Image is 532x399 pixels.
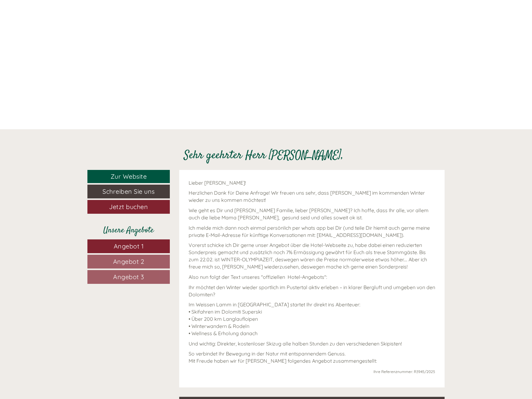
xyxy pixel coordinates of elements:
[87,170,170,183] a: Zur Website
[87,200,170,214] a: Jetzt buchen
[205,162,247,176] button: Senden
[189,350,436,365] p: So verbindet Ihr Bewegung in der Natur mit entspannendem Genuss. Mit Freude haben wir für [PERSON...
[189,179,436,187] p: Lieber [PERSON_NAME]!
[189,274,436,281] p: Also nun folgt der Text unseres "offiziellen Hotel-Angebots":
[189,224,436,239] p: Ich melde mich dann noch einmal persönlich per whats app bei Dir (und teile Dir hiemit auch gerne...
[189,301,436,337] p: Im Weissen Lamm in [GEOGRAPHIC_DATA] startet Ihr direkt ins Abenteuer: • Skifahren im Dolomiti Su...
[184,150,343,162] h1: Sehr geehrter Herr [PERSON_NAME],
[146,18,237,23] div: Sie
[113,273,144,281] span: Angebot 3
[373,369,435,374] span: Ihre Referenznummer: R3945/2025
[146,30,237,35] small: 12:49
[189,189,436,204] p: Herzlichen Dank für Deine Anfrage! Wir freuen uns sehr, dass [PERSON_NAME] im kommenden Winter wi...
[87,185,170,198] a: Schreiben Sie uns
[114,242,144,250] span: Angebot 1
[189,207,436,221] p: Wie geht es Dir und [PERSON_NAME] Familie, lieber [PERSON_NAME]? Ich hoffe, dass Ihr alle, vor al...
[189,340,436,347] p: Und wichtig: Direkter, kostenloser Skizug alle halben Stunden zu den verschiedenen Skipisten!
[143,17,242,36] div: Guten Tag, wie können wir Ihnen helfen?
[87,225,170,236] div: Unsere Angebote
[108,5,139,15] div: Dienstag
[113,258,144,265] span: Angebot 2
[189,242,436,270] p: Vorerst schicke ich Dir gerne unser Angebot über die Hotel-Webseite zu, habe dabei einen reduzier...
[189,284,436,298] p: Ihr möchtet den Winter wieder sportlich im Pustertal aktiv erleben – in klarer Bergluft und umgeb...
